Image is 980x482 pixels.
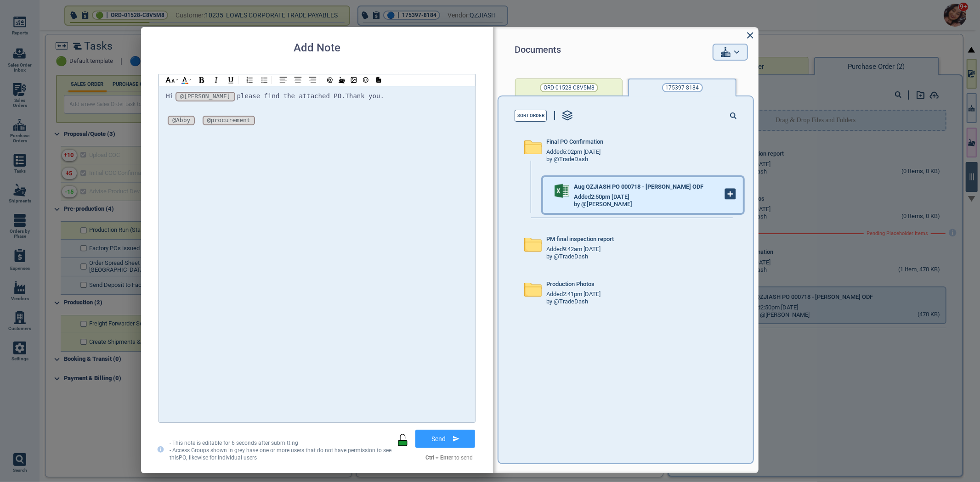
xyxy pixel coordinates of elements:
span: ORD-01528-C8V5M8 [544,83,595,92]
strong: Ctrl + Enter [425,454,453,461]
div: by @TradeDash [546,298,588,305]
img: I [212,76,220,84]
span: Added 2:41pm [DATE] [546,291,600,298]
span: Documents [515,45,561,60]
img: U [227,76,235,84]
span: Added 5:02pm [DATE] [546,149,600,156]
span: 175397-8184 [666,83,699,92]
button: Sort Order [515,110,547,122]
span: please find the attached PO.Thank you. [237,92,384,100]
img: img [351,77,357,83]
span: Production Photos [546,281,595,288]
img: AL [279,76,287,84]
img: hl [165,77,176,83]
span: Added 9:42am [DATE] [546,246,600,253]
span: Final PO Confirmation [546,139,603,146]
button: Send [415,430,475,448]
img: ad [176,79,178,81]
span: Added 2:50pm [DATE] [574,194,629,201]
img: emoji [363,77,368,83]
div: by @[PERSON_NAME] [574,201,632,208]
img: B [198,76,205,84]
span: - This note is editable for 6 seconds after submitting [170,440,298,446]
img: AC [294,76,302,84]
img: / [339,77,345,84]
img: BL [261,76,268,84]
span: - Access Groups shown in grey have one or more users that do not have permission to see this PO ;... [170,447,391,461]
span: PM final inspection report [546,236,614,243]
div: @Abby [172,117,190,124]
label: to send [425,455,473,461]
img: ad [188,79,191,81]
img: excel [555,184,569,198]
div: by @TradeDash [546,253,588,260]
img: @ [327,77,333,83]
h2: Add Note [294,42,340,55]
span: Aug QZJIASH PO 000718 - [PERSON_NAME] ODF [574,184,703,191]
img: AIcon [182,77,187,82]
div: @procurement [207,117,250,124]
div: @[PERSON_NAME] [180,93,231,101]
div: by @TradeDash [546,156,588,163]
img: AR [309,76,317,84]
img: NL [246,76,254,84]
span: Hi [166,92,174,100]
